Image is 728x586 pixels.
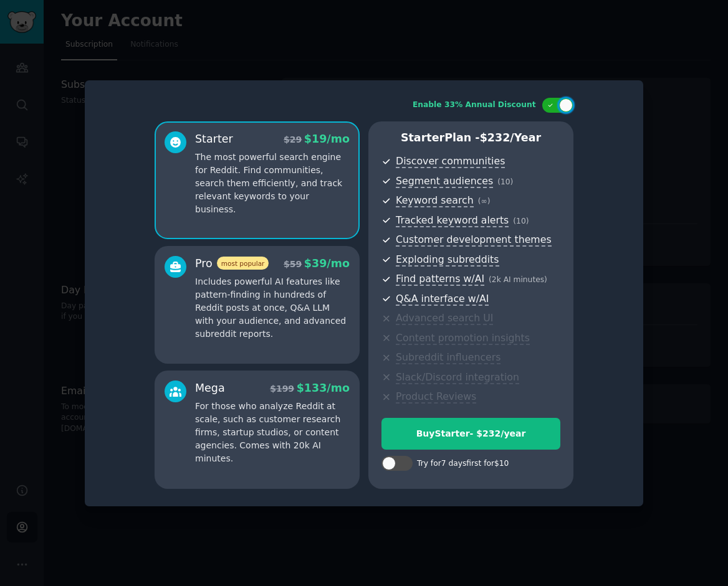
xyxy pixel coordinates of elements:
span: Tracked keyword alerts [396,214,509,227]
p: Includes powerful AI features like pattern-finding in hundreds of Reddit posts at once, Q&A LLM w... [195,275,350,341]
span: Keyword search [396,194,474,207]
span: $ 39 /mo [304,257,350,270]
div: Starter [195,131,233,147]
p: The most powerful search engine for Reddit. Find communities, search them efficiently, and track ... [195,151,350,216]
span: $ 59 [284,259,302,269]
span: Segment audiences [396,175,493,188]
div: Buy Starter - $ 232 /year [382,427,560,440]
span: Discover communities [396,155,505,168]
span: Find patterns w/AI [396,273,484,286]
span: Customer development themes [396,234,552,247]
span: ( ∞ ) [478,197,491,206]
span: Slack/Discord integration [396,371,519,384]
span: Q&A interface w/AI [396,293,489,306]
button: BuyStarter- $232/year [381,418,560,450]
span: Subreddit influencers [396,351,501,364]
p: Starter Plan - [381,130,560,146]
span: Product Reviews [396,390,476,404]
span: ( 2k AI minutes ) [489,275,547,284]
span: $ 19 /mo [304,133,350,145]
div: Pro [195,256,269,272]
span: Content promotion insights [396,332,530,345]
span: ( 10 ) [497,177,513,186]
span: $ 199 [270,384,294,394]
span: Exploding subreddits [396,253,499,267]
div: Enable 33% Annual Discount [413,100,536,111]
div: Try for 7 days first for $10 [417,458,509,470]
div: Mega [195,380,225,396]
span: ( 10 ) [513,217,529,225]
span: Advanced search UI [396,312,493,325]
span: most popular [217,257,269,270]
p: For those who analyze Reddit at scale, such as customer research firms, startup studios, or conte... [195,400,350,465]
span: $ 29 [284,135,302,144]
span: $ 133 /mo [297,382,350,394]
span: $ 232 /year [480,131,541,144]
